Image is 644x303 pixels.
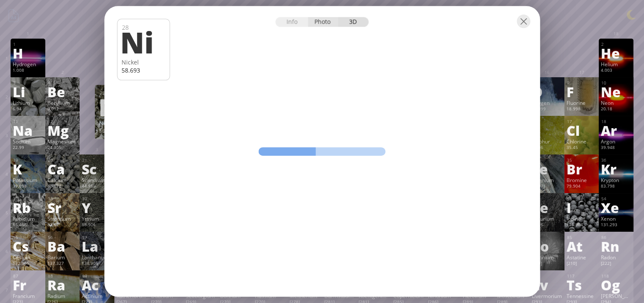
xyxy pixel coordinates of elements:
div: 138.905 [82,261,112,267]
div: Potassium [13,177,43,183]
div: Po [532,239,562,253]
div: 126.904 [567,222,597,229]
div: Francium [13,292,43,299]
div: 4 [48,80,78,86]
div: 16 [532,119,562,124]
div: 11 [13,119,43,124]
div: [209] [532,261,562,267]
div: 24.305 [47,145,78,151]
div: Li [13,85,43,98]
div: 88 [48,273,78,279]
div: 88.906 [82,222,112,229]
div: 131.293 [601,222,631,229]
div: 84 [532,235,562,240]
div: Yttrium [82,215,112,222]
div: 83.798 [601,183,631,190]
div: 18 [601,119,631,124]
div: Krypton [601,177,631,183]
div: 21 [82,157,112,163]
div: 137.327 [47,261,78,267]
div: Argon [601,138,631,145]
div: Radon [601,254,631,261]
div: Be [47,85,78,98]
div: Kr [601,162,631,176]
div: Ca [47,162,78,176]
div: Nickel [122,58,165,66]
div: Info [276,17,308,27]
div: I [567,201,597,214]
div: 20.18 [601,106,631,113]
div: Sodium [13,138,43,145]
div: Og [601,278,631,292]
div: Ar [601,123,631,137]
div: H [13,46,43,60]
div: [210] [567,261,597,267]
div: Strontium [47,215,78,222]
div: 17 [567,119,597,124]
div: Xenon [601,215,631,222]
div: Scandium [82,177,112,183]
div: Fr [13,278,43,292]
div: 1.008 [13,67,43,74]
div: 52 [532,196,562,202]
div: Livermorium [532,292,562,299]
div: 10 [601,80,631,86]
div: Sr [47,201,78,214]
div: 38 [48,196,78,202]
div: 55 [13,235,43,240]
div: 117 [567,273,597,279]
div: 28 [100,89,137,97]
div: 34 [532,157,562,163]
div: 87.62 [47,222,78,229]
div: 2 [601,42,631,47]
div: Lv [532,278,562,292]
div: Helium [601,61,631,67]
div: Selenium [532,177,562,183]
div: 4.003 [601,67,631,74]
div: Astatine [567,254,597,261]
div: 86 [601,235,631,240]
div: Se [532,162,562,176]
div: Lithium [13,99,43,106]
div: 53 [567,196,597,202]
div: Beryllium [47,99,78,106]
div: 85.468 [13,222,43,229]
div: Ts [567,278,597,292]
div: K [13,162,43,176]
div: 9 [567,80,597,86]
div: Na [13,123,43,137]
div: 15.999 [532,106,562,113]
div: O [532,85,562,98]
div: Br [567,162,597,176]
div: Polonium [532,254,562,261]
div: Rubidium [13,215,43,222]
div: Ba [47,239,78,253]
div: Ni [99,100,137,114]
div: 35.45 [567,145,597,151]
div: Photo [308,17,338,27]
div: Sulphur [532,138,562,145]
div: 37 [13,196,43,202]
div: Magnesium [47,138,78,145]
div: 44.956 [82,183,112,190]
div: 36 [601,157,631,163]
div: 58.693 [122,66,165,74]
div: Rb [13,201,43,214]
div: La [82,239,112,253]
div: Tennessine [567,292,597,299]
div: Sc [82,162,112,176]
div: Tellurium [532,215,562,222]
div: F [567,85,597,98]
div: 85 [567,235,597,240]
div: 58.693 [99,127,137,134]
div: 22.99 [13,145,43,151]
div: Bromine [567,177,597,183]
div: 57 [82,235,112,240]
div: Cs [13,239,43,253]
div: [PERSON_NAME] [601,292,631,299]
div: 78.971 [532,183,562,190]
h1: Talbica. Interactive chemistry [4,4,640,22]
div: Ac [82,278,112,292]
div: 6.94 [13,106,43,113]
div: 54 [601,196,631,202]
